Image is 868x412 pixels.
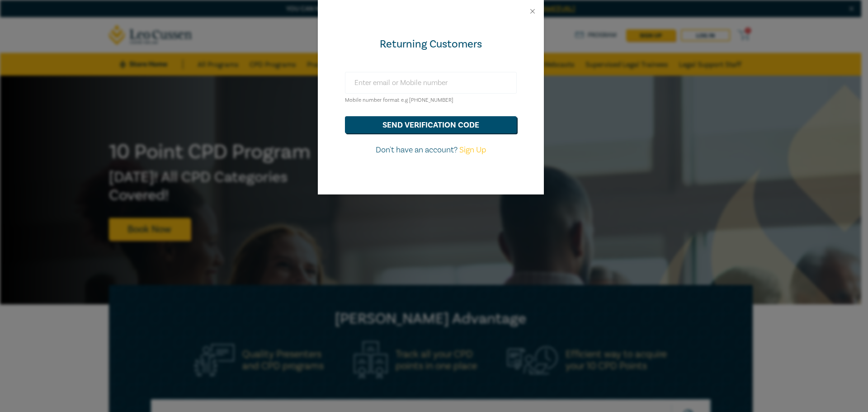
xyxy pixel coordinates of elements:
[345,144,517,156] p: Don't have an account?
[345,37,517,52] div: Returning Customers
[459,145,486,155] a: Sign Up
[528,7,537,15] button: Close
[345,72,517,94] input: Enter email or Mobile number
[345,97,453,104] small: Mobile number format e.g [PHONE_NUMBER]
[345,116,517,133] button: send verification code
